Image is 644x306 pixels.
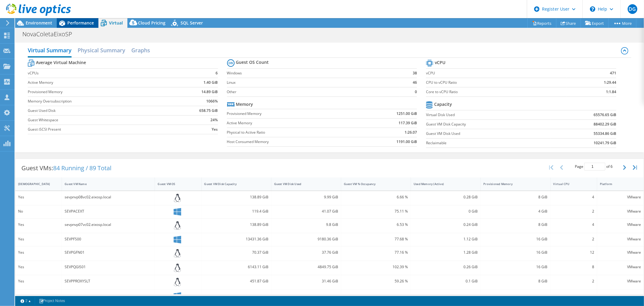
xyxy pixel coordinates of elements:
[594,131,616,137] b: 55334.86 GiB
[28,108,172,114] label: Guest Used Disk
[204,208,268,215] div: 119.4 GiB
[227,80,400,86] label: Linux
[227,120,358,126] label: Active Memory
[414,182,470,186] div: Used Memory (Active)
[414,264,478,270] div: 0.26 GiB
[28,117,172,123] label: Guest Whitespace
[78,44,125,56] h2: Physical Summary
[415,89,417,95] b: 0
[483,194,547,200] div: 8 GiB
[36,60,86,66] b: Average Virtual Machine
[274,208,338,215] div: 41.07 GiB
[181,20,203,26] span: SQL Server
[600,278,641,285] div: VMware
[606,89,616,95] b: 1:1.84
[207,98,218,104] b: 1066%
[426,121,550,127] label: Guest VM Disk Capacity
[581,18,609,28] a: Export
[594,112,616,118] b: 65576.65 GiB
[608,18,636,28] a: More
[16,297,35,305] a: 2
[600,182,634,186] div: Platform
[227,89,400,95] label: Other
[204,264,268,270] div: 6143.11 GiB
[553,236,594,243] div: 2
[138,20,165,26] span: Cloud Pricing
[53,164,111,172] span: 84 Running / 89 Total
[344,236,408,243] div: 77.68 %
[18,221,59,228] div: Yes
[413,80,417,86] b: 46
[483,292,547,299] div: 16 GiB
[553,292,594,299] div: 8
[483,249,547,256] div: 16 GiB
[426,140,550,146] label: Reclaimable
[65,292,152,299] div: SEVPVISA
[527,18,556,28] a: Reports
[396,139,417,145] b: 1191.00 GiB
[594,121,616,127] b: 88402.29 GiB
[227,111,358,117] label: Provisioned Memory
[20,31,82,37] h1: NovaColetaEixoSP
[435,60,445,66] b: vCPU
[211,117,218,123] b: 24%
[216,70,218,76] b: 6
[158,182,191,186] div: Guest VM OS
[553,278,594,285] div: 2
[594,140,616,146] b: 10241.79 GiB
[204,80,218,86] b: 1.40 GiB
[344,194,408,200] div: 6.66 %
[553,208,594,215] div: 2
[18,236,59,243] div: Yes
[553,182,587,186] div: Virtual CPU
[426,80,566,86] label: CPU to vCPU Ratio
[18,249,59,256] div: Yes
[204,249,268,256] div: 70.37 GiB
[65,249,152,256] div: SEVPGFN01
[18,182,52,186] div: [DEMOGRAPHIC_DATA]
[483,236,547,243] div: 16 GiB
[204,278,268,285] div: 451.87 GiB
[26,20,52,26] span: Environment
[414,278,478,285] div: 0.1 GiB
[202,89,218,95] b: 14.89 GiB
[204,221,268,228] div: 138.89 GiB
[227,129,358,135] label: Physical to Active Ratio
[590,6,595,12] svg: \n
[28,89,172,95] label: Provisioned Memory
[204,194,268,200] div: 138.89 GiB
[600,236,641,243] div: VMware
[227,70,400,76] label: Windows
[483,278,547,285] div: 8 GiB
[610,164,613,169] span: 6
[65,182,145,186] div: Guest VM Name
[344,292,408,299] div: 103.51 %
[414,249,478,256] div: 1.28 GiB
[414,292,478,299] div: 0.3 GiB
[274,182,331,186] div: Guest VM Disk Used
[600,221,641,228] div: VMware
[483,208,547,215] div: 4 GiB
[600,292,641,299] div: VMware
[628,4,637,14] span: DG
[483,182,540,186] div: Provisioned Memory
[434,101,452,107] b: Capacity
[414,208,478,215] div: 0 GiB
[553,194,594,200] div: 4
[556,18,581,28] a: Share
[426,89,566,95] label: Core to vCPU Ratio
[65,208,152,215] div: SEVPACEXT
[28,126,172,132] label: Guest iSCSI Present
[344,278,408,285] div: 59.26 %
[426,112,550,118] label: Virtual Disk Used
[200,108,218,114] b: 658.75 GiB
[131,44,150,56] h2: Graphs
[600,208,641,215] div: VMware
[344,249,408,256] div: 77.16 %
[28,80,172,86] label: Active Memory
[274,278,338,285] div: 31.46 GiB
[405,129,417,135] b: 1:26.07
[600,264,641,270] div: VMware
[344,182,401,186] div: Guest VM % Occupancy
[204,236,268,243] div: 13431.36 GiB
